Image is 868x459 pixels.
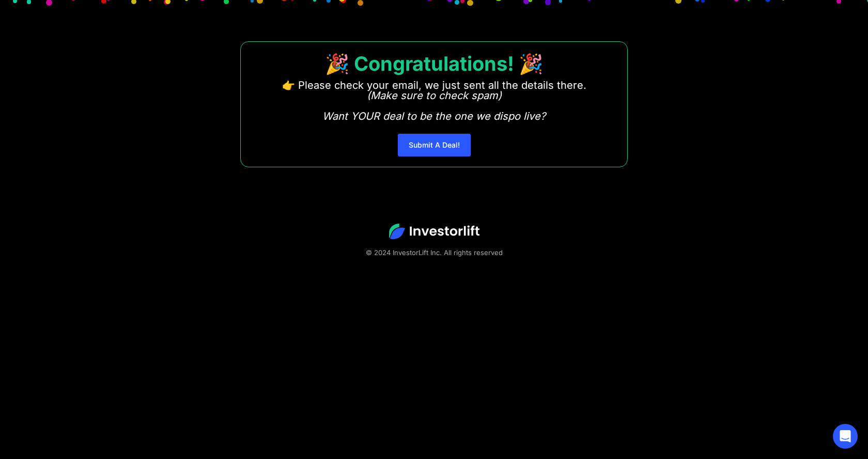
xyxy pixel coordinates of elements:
[398,134,471,156] a: Submit A Deal!
[36,247,832,258] div: © 2024 InvestorLift Inc. All rights reserved
[325,52,543,75] strong: 🎉 Congratulations! 🎉
[322,89,546,122] em: (Make sure to check spam) Want YOUR deal to be the one we dispo live?
[833,424,858,449] div: Open Intercom Messenger
[282,80,586,121] p: 👉 Please check your email, we just sent all the details there. ‍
